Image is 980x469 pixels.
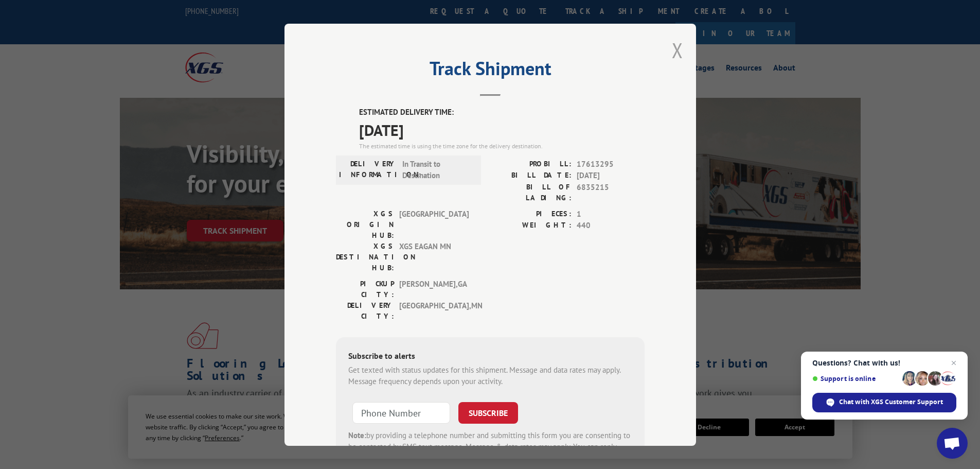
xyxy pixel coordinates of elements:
button: SUBSCRIBE [458,402,518,423]
span: [DATE] [359,118,645,141]
label: XGS DESTINATION HUB: [336,240,394,273]
label: DELIVERY CITY: [336,300,394,321]
div: Open chat [937,428,968,459]
strong: Note: [348,430,366,440]
span: 1 [577,208,645,220]
div: Chat with XGS Customer Support [812,393,956,412]
label: WEIGHT: [490,220,572,232]
h2: Track Shipment [336,61,645,81]
label: PROBILL: [490,158,572,170]
label: BILL OF LADING: [490,181,572,203]
span: Close chat [948,357,960,369]
div: Get texted with status updates for this shipment. Message and data rates may apply. Message frequ... [348,364,632,387]
label: ESTIMATED DELIVERY TIME: [359,107,645,118]
span: Questions? Chat with us! [812,359,956,367]
label: BILL DATE: [490,170,572,182]
label: PIECES: [490,208,572,220]
label: DELIVERY INFORMATION: [339,158,397,181]
span: 6835215 [577,181,645,203]
input: Phone Number [352,402,450,423]
span: 440 [577,220,645,232]
label: XGS ORIGIN HUB: [336,208,394,240]
span: 17613295 [577,158,645,170]
div: by providing a telephone number and submitting this form you are consenting to be contacted by SM... [348,429,632,464]
span: In Transit to Destination [402,158,472,181]
span: Support is online [812,375,899,383]
div: The estimated time is using the time zone for the delivery destination. [359,141,645,150]
span: Chat with XGS Customer Support [839,397,943,407]
span: [GEOGRAPHIC_DATA] [399,208,469,240]
span: [GEOGRAPHIC_DATA] , MN [399,300,469,321]
div: Subscribe to alerts [348,349,632,364]
span: XGS EAGAN MN [399,240,469,273]
span: [DATE] [577,170,645,182]
label: PICKUP CITY: [336,278,394,300]
span: [PERSON_NAME] , GA [399,278,469,300]
button: Close modal [672,37,683,64]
